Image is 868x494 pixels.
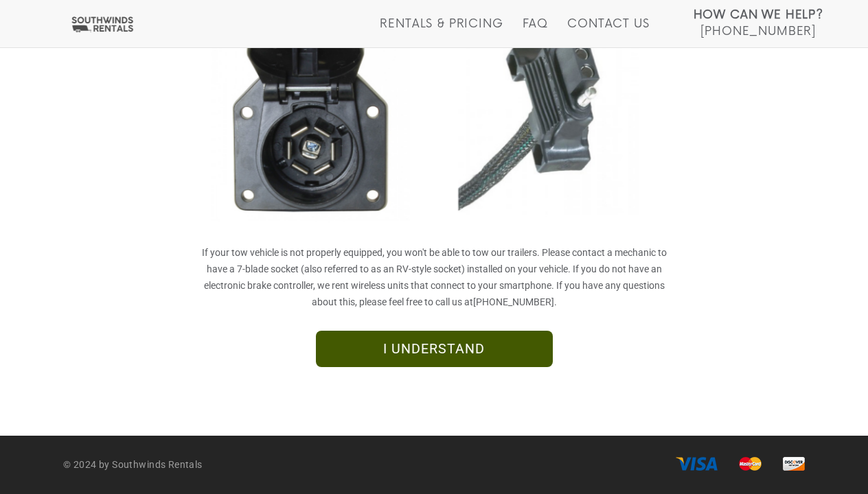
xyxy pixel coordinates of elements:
strong: © 2024 by Southwinds Rentals [63,459,203,470]
a: I UNDERSTAND [316,331,553,368]
img: visa [676,457,718,471]
span: [PHONE_NUMBER] [700,25,816,38]
a: Contact Us [567,17,649,47]
strong: How Can We Help? [694,8,823,22]
a: Rentals & Pricing [380,17,503,47]
img: discover [783,457,805,471]
a: FAQ [523,17,549,47]
img: Southwinds Rentals Logo [69,16,136,33]
img: master card [739,457,762,471]
a: How Can We Help? [PHONE_NUMBER] [694,7,823,37]
a: [PHONE_NUMBER] [473,296,554,307]
p: If your tow vehicle is not properly equipped, you won't be able to tow our trailers. Please conta... [197,244,671,310]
